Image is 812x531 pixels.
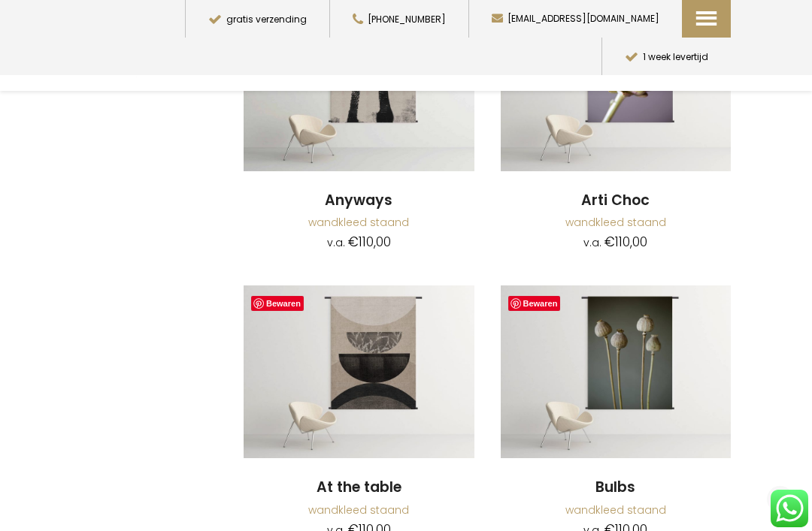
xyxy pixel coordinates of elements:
a: wandkleed staand [308,502,409,517]
a: Arti Choc [501,191,732,211]
a: wandkleed staand [565,502,666,517]
bdi: 110,00 [348,233,391,251]
span: € [348,233,359,251]
img: At The Table [244,285,474,458]
a: At the table [244,478,474,498]
a: Bewaren [508,296,561,311]
a: wandkleed staand [565,215,666,230]
a: wandkleed staand [308,215,409,230]
span: € [604,233,615,251]
button: 1 week levertijd [601,38,731,75]
a: Bulbs [501,285,732,460]
a: Bewaren [251,296,304,311]
img: Bulbs [501,285,732,458]
span: v.a. [583,235,601,250]
a: Anyways [244,191,474,211]
span: v.a. [327,235,345,250]
a: Bulbs [501,478,732,498]
bdi: 110,00 [604,233,647,251]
